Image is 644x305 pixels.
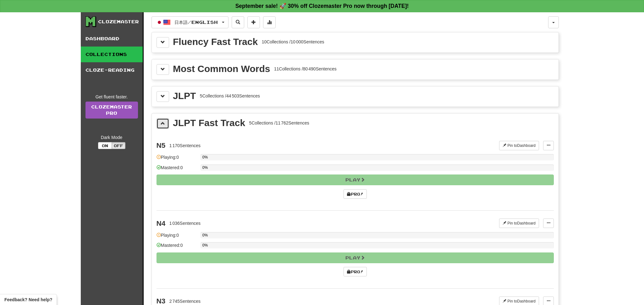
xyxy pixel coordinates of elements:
a: Dashboard [81,31,143,47]
div: 1 170 Sentences [169,142,201,149]
div: JLPT Fast Track [173,118,245,128]
div: Playing: 0 [157,154,197,164]
div: 10 Collections / 10 000 Sentences [262,39,324,45]
div: Mastered: 0 [157,164,197,175]
a: Cloze-Reading [81,62,143,78]
div: Most Common Words [173,64,270,74]
button: Play [157,252,554,263]
div: 5 Collections / 11 762 Sentences [249,120,309,126]
div: N3 [157,297,166,305]
div: Get fluent faster. [85,94,138,100]
span: 日本語 / English [174,19,218,25]
div: Playing: 0 [157,232,197,242]
a: ClozemasterPro [85,102,138,119]
div: Mastered: 0 [157,242,197,252]
div: 2 745 Sentences [169,298,201,304]
button: On [98,142,112,149]
button: Search sentences [232,16,244,28]
button: 日本語/English [151,16,228,28]
a: Pro! [344,267,367,276]
button: More stats [263,16,276,28]
div: Dark Mode [85,134,138,141]
span: Open feedback widget [4,297,52,303]
strong: September sale! 🚀 30% off Clozemaster Pro now through [DATE]! [235,3,409,9]
div: Fluency Fast Track [173,37,258,47]
div: 5 Collections / 44 503 Sentences [200,93,260,99]
button: Play [157,175,554,185]
button: Pin toDashboard [499,141,539,150]
button: Pin toDashboard [499,219,539,228]
button: Add sentence to collection [247,16,260,28]
div: 1 036 Sentences [169,220,201,226]
div: 11 Collections / 80 490 Sentences [274,66,337,72]
div: N4 [157,219,166,227]
div: Clozemaster [98,19,139,25]
div: N5 [157,141,166,149]
button: Off [112,142,125,149]
div: JLPT [173,91,196,101]
a: Pro! [344,189,367,199]
a: Collections [81,47,143,62]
